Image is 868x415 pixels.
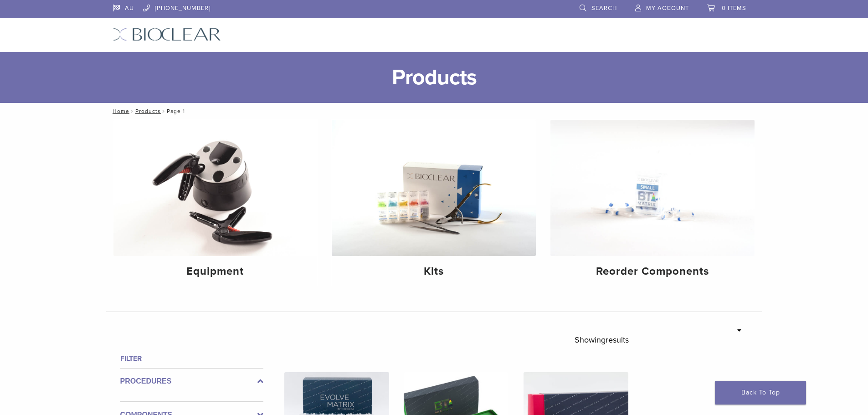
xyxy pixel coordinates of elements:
span: Search [591,5,617,12]
span: / [129,109,135,113]
a: Back To Top [715,381,806,405]
span: 0 items [722,5,746,12]
span: / [161,109,167,113]
h4: Filter [120,353,263,364]
p: Showing results [575,330,629,349]
a: Kits [332,120,536,286]
h4: Equipment [121,263,310,280]
img: Reorder Components [550,120,755,256]
h4: Kits [339,263,529,280]
a: Equipment [113,120,318,286]
span: My Account [646,5,689,12]
h4: Reorder Components [558,263,747,280]
a: Home [110,108,129,114]
img: Bioclear [113,28,221,41]
a: Products [135,108,161,114]
a: Reorder Components [550,120,755,286]
img: Equipment [113,120,318,256]
label: Procedures [120,376,263,387]
img: Kits [332,120,536,256]
nav: Page 1 [106,103,762,119]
